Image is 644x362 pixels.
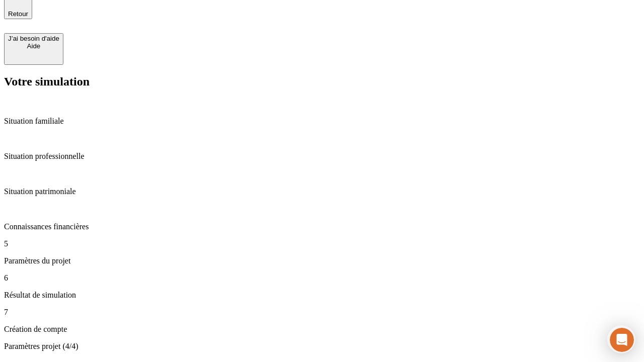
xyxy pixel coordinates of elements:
[607,325,635,353] iframe: Intercom live chat discovery launcher
[610,328,634,352] iframe: Intercom live chat
[8,35,59,42] div: J’ai besoin d'aide
[4,308,640,317] p: 7
[4,117,640,126] p: Situation familiale
[4,291,640,300] p: Résultat de simulation
[4,274,640,283] p: 6
[4,342,640,351] p: Paramètres projet (4/4)
[4,152,640,161] p: Situation professionnelle
[4,325,640,334] p: Création de compte
[4,187,640,196] p: Situation patrimoniale
[4,75,640,88] h2: Votre simulation
[4,239,640,248] p: 5
[8,10,28,18] span: Retour
[4,33,63,65] button: J’ai besoin d'aideAide
[4,222,640,231] p: Connaissances financières
[8,42,59,50] div: Aide
[4,256,640,265] p: Paramètres du projet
